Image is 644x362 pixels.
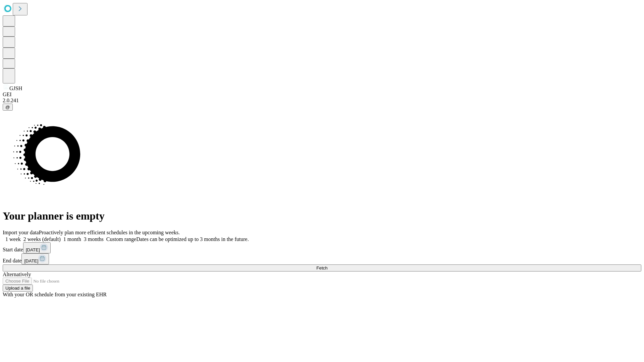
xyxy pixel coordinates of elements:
span: Alternatively [3,271,31,277]
span: 2 weeks (default) [23,236,61,242]
span: With your OR schedule from your existing EHR [3,292,107,297]
span: Proactively plan more efficient schedules in the upcoming weeks. [39,230,180,235]
span: 3 months [84,236,104,242]
button: Fetch [3,264,641,271]
button: [DATE] [21,253,49,264]
div: GEI [3,92,641,98]
span: GJSH [9,85,22,91]
span: Import your data [3,230,39,235]
span: 1 month [63,236,81,242]
h1: Your planner is empty [3,210,641,222]
span: Fetch [316,265,327,270]
span: @ [5,105,10,110]
div: Start date [3,242,641,253]
span: Custom range [106,236,136,242]
button: Upload a file [3,285,33,292]
span: [DATE] [24,258,38,263]
span: 1 week [5,236,21,242]
span: Dates can be optimized up to 3 months in the future. [136,236,249,242]
button: [DATE] [23,242,51,253]
button: @ [3,104,13,111]
span: [DATE] [26,247,40,252]
div: 2.0.241 [3,98,641,104]
div: End date [3,253,641,264]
